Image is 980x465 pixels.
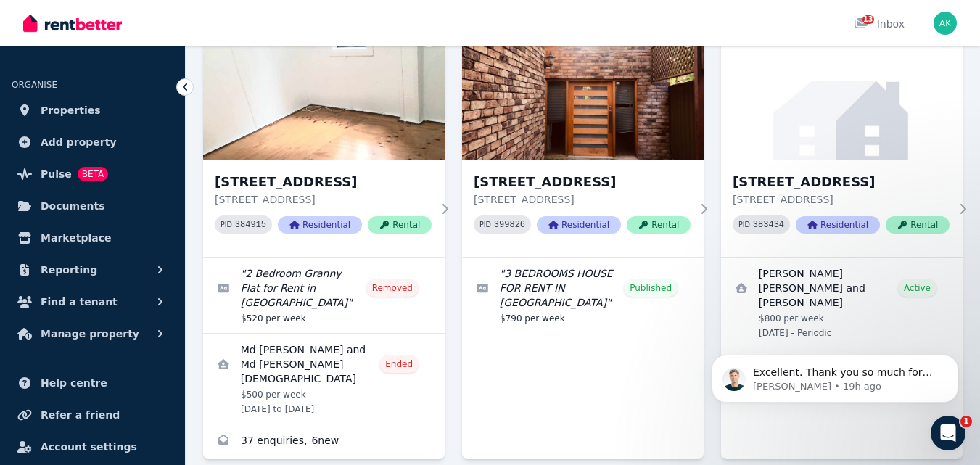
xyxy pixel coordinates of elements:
a: Marketplace [12,223,173,252]
a: 16A Vivienne Ave, Lakemba[STREET_ADDRESS][STREET_ADDRESS]PID 399826ResidentialRental [462,21,704,257]
span: Residential [796,216,880,234]
a: Refer a friend [12,400,173,429]
code: 383434 [753,220,784,230]
img: 16A Vivienne Ave, Lakemba [462,21,704,160]
span: Documents [41,197,105,215]
span: Marketplace [41,229,111,247]
a: Add property [12,128,173,157]
a: View details for Md Forhad Gazi and Md Mahabub Islam [203,334,445,424]
img: 27 Garrong Rd, Lakemba [721,21,963,160]
span: Manage property [41,325,139,342]
button: Reporting [12,255,173,284]
span: Rental [368,216,432,234]
span: Find a tenant [41,293,118,310]
h3: [STREET_ADDRESS] [733,172,950,192]
a: 2/29 Garrong Rd, Lakemba[STREET_ADDRESS][STREET_ADDRESS]PID 384915ResidentialRental [203,21,445,257]
span: Properties [41,102,101,119]
h3: [STREET_ADDRESS] [215,172,432,192]
button: Find a tenant [12,287,173,316]
a: Properties [12,96,173,125]
button: Manage property [12,319,173,348]
p: [STREET_ADDRESS] [215,192,432,207]
span: Account settings [41,438,137,456]
small: PID [479,221,491,229]
span: Add property [41,133,117,151]
span: ORGANISE [12,80,57,90]
span: Rental [627,216,691,234]
a: Documents [12,192,173,221]
h3: [STREET_ADDRESS] [474,172,691,192]
code: 384915 [235,220,266,230]
p: [STREET_ADDRESS] [733,192,950,207]
span: Help centre [41,374,107,392]
a: 27 Garrong Rd, Lakemba[STREET_ADDRESS][STREET_ADDRESS]PID 383434ResidentialRental [721,21,963,257]
span: Pulse [41,165,72,183]
a: Account settings [12,432,173,461]
iframe: Intercom live chat [931,416,965,450]
span: Residential [537,216,621,234]
img: RentBetter [23,12,122,34]
img: 2/29 Garrong Rd, Lakemba [203,21,445,160]
div: Inbox [854,17,905,31]
img: Azad Kalam [934,12,957,35]
small: PID [221,221,232,229]
a: Edit listing: 3 BEDROOMS HOUSE FOR RENT IN LAKEMBA [462,258,704,333]
span: Rental [886,216,950,234]
a: Help centre [12,369,173,398]
a: View details for Magdy Reiad Fathalla Hassan and Fatmaelzahra Mohamed [721,258,963,347]
a: PulseBETA [12,160,173,189]
span: Refer a friend [41,406,120,424]
small: PID [738,221,750,229]
p: [STREET_ADDRESS] [474,192,691,207]
span: Residential [278,216,362,234]
span: 1 [960,416,972,427]
span: 13 [862,15,874,24]
iframe: Intercom notifications message [690,324,980,426]
a: Edit listing: 2 Bedroom Granny Flat for Rent in Lakemba [203,258,445,333]
span: Reporting [41,261,97,279]
span: BETA [78,167,108,181]
a: Enquiries for 2/29 Garrong Rd, Lakemba [203,424,445,459]
code: 399826 [494,220,525,230]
